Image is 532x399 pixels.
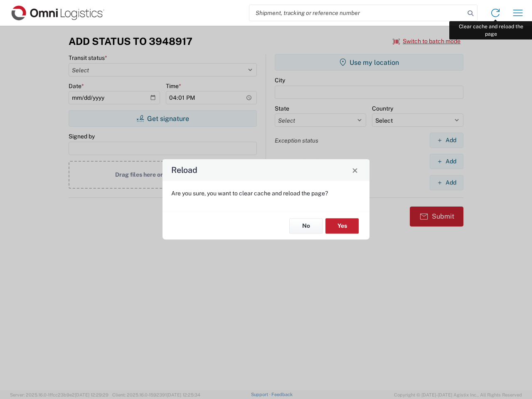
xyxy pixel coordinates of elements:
button: Yes [325,218,359,234]
button: Close [349,164,361,176]
input: Shipment, tracking or reference number [249,5,465,21]
button: No [289,218,323,234]
h4: Reload [171,164,197,176]
p: Are you sure, you want to clear cache and reload the page? [171,190,361,197]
